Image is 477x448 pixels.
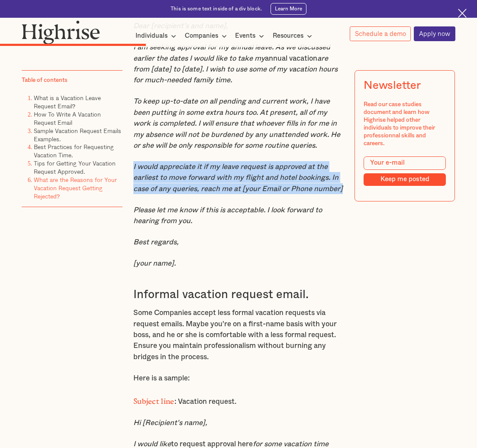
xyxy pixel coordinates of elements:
em: To keep up-to-date on all pending and current work, I have been putting in some extra hours too. ... [133,97,340,149]
input: Keep me posted [364,173,446,185]
a: Sample Vacation Request Emails Examples. [34,126,121,143]
a: Apply now [414,26,455,41]
form: Modal Form [364,156,446,185]
div: Resources [273,31,315,41]
div: Individuals [135,31,168,41]
div: Read our case studies document and learn how Highrise helped other individuals to improve their p... [364,101,446,148]
div: Companies [185,31,218,41]
div: Events [235,31,255,41]
div: Newsletter [364,80,420,92]
em: Please let me know if this is acceptable. I look forward to hearing from you. [133,206,322,224]
a: Schedule a demo [350,26,411,41]
p: Some Companies accept less formal vacation requests via request emails. Maybe you're on a first-n... [133,307,344,362]
p: Here is a sample: [133,373,344,383]
p: annual vacation [133,42,344,85]
h3: Informal vacation request email. [133,287,344,302]
a: How To Write A Vacation Request Email [34,110,101,127]
em: Best regards, [133,238,179,246]
em: Hi [Recipient's name], [133,419,207,426]
input: Your e-mail [364,156,446,169]
div: Resources [273,31,303,41]
div: Individuals [135,31,179,41]
img: Cross icon [458,9,467,17]
img: Highrise logo [22,20,100,44]
p: : Vacation request. [133,394,344,407]
strong: Subject line [133,397,174,402]
a: Learn More [271,3,306,15]
a: What are the Reasons for Your Vacation Request Getting Rejected? [34,175,117,201]
div: Companies [185,31,229,41]
em: are from [date] to [date]. I wish to use some of my vacation hours for much-needed family time. [133,55,338,84]
em: [your name]. [133,260,176,267]
a: What is a Vacation Leave Request Email? [34,93,101,110]
div: Table of contents [22,77,68,84]
a: Best Practices for Requesting Vacation Time. [34,143,114,160]
em: I am seeking approval for my annual leave. As we discussed earlier the dates I would like to take my [133,43,330,62]
em: I would like [133,440,171,448]
div: Events [235,31,267,41]
div: This is some text inside of a div block. [171,5,262,12]
em: I would appreciate it if my leave request is approved at the earliest to move forward with my fli... [133,163,343,192]
a: Tips for Getting Your Vacation Request Approved. [34,159,116,176]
